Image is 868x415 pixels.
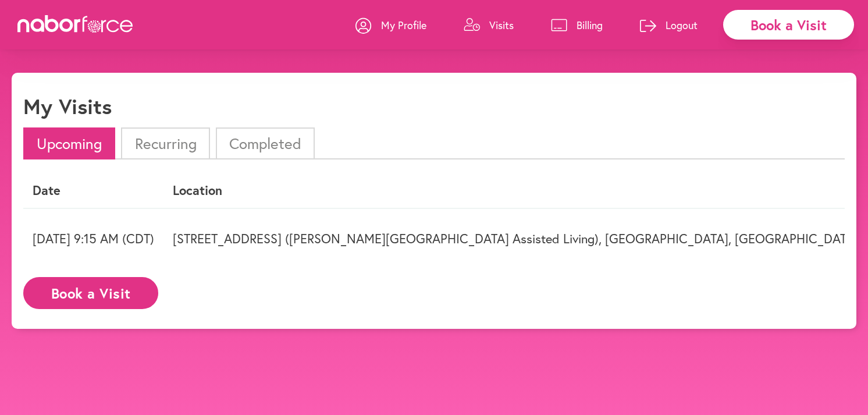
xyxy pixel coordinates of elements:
th: Location [163,173,867,208]
td: [DATE] 9:15 AM (CDT) [23,208,163,268]
div: Book a Visit [723,10,854,40]
a: My Profile [355,8,426,42]
a: Logout [640,8,698,42]
h1: My Visits [23,94,112,119]
li: Recurring [121,127,209,159]
a: Billing [551,8,603,42]
a: Visits [464,8,514,42]
p: Billing [577,18,603,32]
p: My Profile [381,18,426,32]
button: Book a Visit [23,277,158,309]
p: Logout [666,18,698,32]
a: Book a Visit [23,286,158,297]
li: Completed [216,127,315,159]
th: Date [23,173,163,208]
li: Upcoming [23,127,115,159]
td: [STREET_ADDRESS] ([PERSON_NAME][GEOGRAPHIC_DATA] Assisted Living), [GEOGRAPHIC_DATA], [GEOGRAPHIC... [163,208,867,268]
p: Visits [489,18,514,32]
